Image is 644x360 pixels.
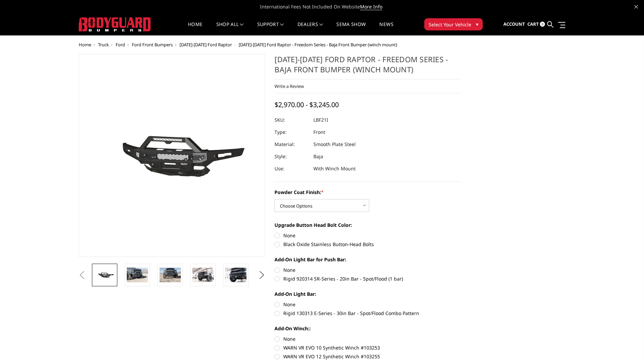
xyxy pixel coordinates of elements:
[275,344,461,351] label: WARN VR EVO 10 Synthetic Winch #103253
[275,335,461,342] label: None
[239,42,397,48] span: [DATE]-[DATE] Ford Raptor - Freedom Series - Baja Front Bumper (winch mount)
[275,353,461,360] label: WARN VR EVO 12 Synthetic Winch #103255
[275,266,461,273] label: None
[79,42,91,48] a: Home
[275,241,461,248] label: Black Oxide Stainless Button-Head Bolts
[116,42,125,48] a: Ford
[275,301,461,308] label: None
[275,100,339,109] span: $2,970.00 - $3,245.00
[275,221,461,229] label: Upgrade Button Head Bolt Color:
[192,268,214,282] img: 2021-2025 Ford Raptor - Freedom Series - Baja Front Bumper (winch mount)
[77,270,87,280] button: Previous
[127,268,148,282] img: 2021-2025 Ford Raptor - Freedom Series - Baja Front Bumper (winch mount)
[275,189,461,196] label: Powder Coat Finish:
[275,150,308,163] dt: Style:
[275,54,461,79] h1: [DATE]-[DATE] Ford Raptor - Freedom Series - Baja Front Bumper (winch mount)
[132,42,173,48] a: Ford Front Bumpers
[180,42,232,48] a: [DATE]-[DATE] Ford Raptor
[360,3,382,10] a: More Info
[527,21,539,27] span: Cart
[79,54,265,257] a: 2021-2025 Ford Raptor - Freedom Series - Baja Front Bumper (winch mount)
[188,22,202,35] a: Home
[297,22,323,35] a: Dealers
[336,22,366,35] a: SEMA Show
[275,114,308,126] dt: SKU:
[275,275,461,282] label: Rigid 920314 SR-Series - 20in Bar - Spot/Flood (1 bar)
[527,15,545,33] a: Cart 0
[476,21,478,28] span: ▾
[98,42,109,48] a: Truck
[275,256,461,263] label: Add-On Light Bar for Push Bar:
[79,17,151,31] img: BODYGUARD BUMPERS
[275,138,308,150] dt: Material:
[275,290,461,297] label: Add-On Light Bar:
[275,232,461,239] label: None
[313,126,325,138] dd: Front
[275,325,461,332] label: Add-On Winch::
[379,22,393,35] a: News
[313,163,356,175] dd: With Winch Mount
[257,22,284,35] a: Support
[313,138,356,150] dd: Smooth Plate Steel
[225,268,246,282] img: 2021-2025 Ford Raptor - Freedom Series - Baja Front Bumper (winch mount)
[503,15,525,33] a: Account
[216,22,244,35] a: shop all
[275,163,308,175] dt: Use:
[503,21,525,27] span: Account
[257,270,267,280] button: Next
[429,21,471,28] span: Select Your Vehicle
[275,310,461,317] label: Rigid 130313 E-Series - 30in Bar - Spot/Flood Combo Pattern
[424,18,483,30] button: Select Your Vehicle
[275,83,304,89] a: Write a Review
[540,22,545,27] span: 0
[275,126,308,138] dt: Type:
[313,114,328,126] dd: LBF21I
[160,268,181,282] img: 2021-2025 Ford Raptor - Freedom Series - Baja Front Bumper (winch mount)
[313,150,323,163] dd: Baja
